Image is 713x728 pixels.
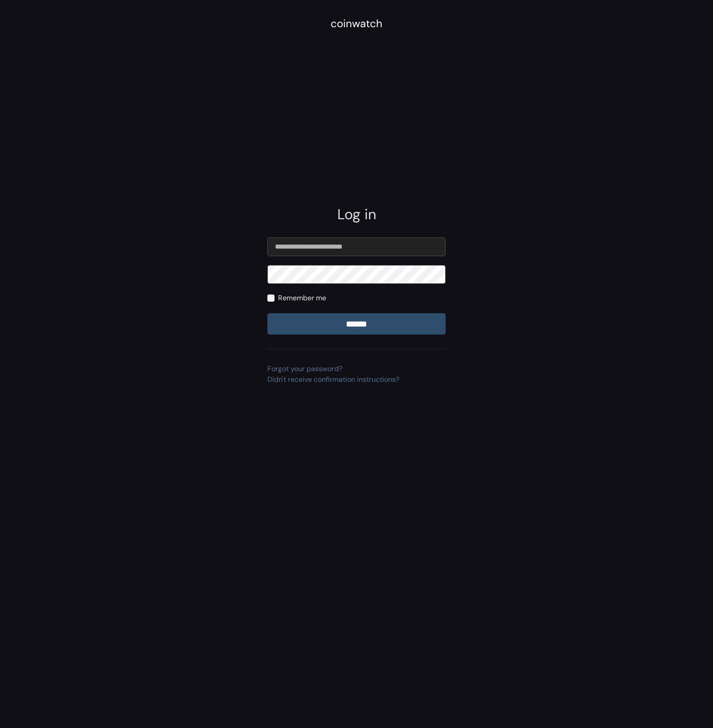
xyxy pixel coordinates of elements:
[267,375,399,384] a: Didn't receive confirmation instructions?
[331,16,382,32] div: coinwatch
[331,20,382,29] a: coinwatch
[267,364,342,373] a: Forgot your password?
[267,206,446,223] h2: Log in
[278,293,326,303] label: Remember me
